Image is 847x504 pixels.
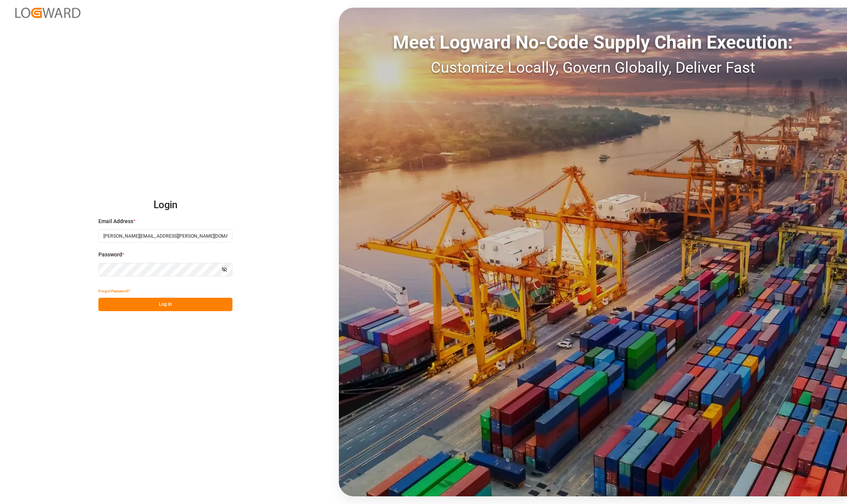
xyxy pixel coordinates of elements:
[98,251,122,259] span: Password
[98,284,130,298] button: Forgot Password?
[98,298,232,311] button: Log In
[98,217,133,225] span: Email Address
[15,8,80,18] img: Logward_new_orange.png
[98,193,232,217] h2: Login
[98,229,232,243] input: Enter your email
[339,29,847,56] div: Meet Logward No-Code Supply Chain Execution:
[339,56,847,79] div: Customize Locally, Govern Globally, Deliver Fast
